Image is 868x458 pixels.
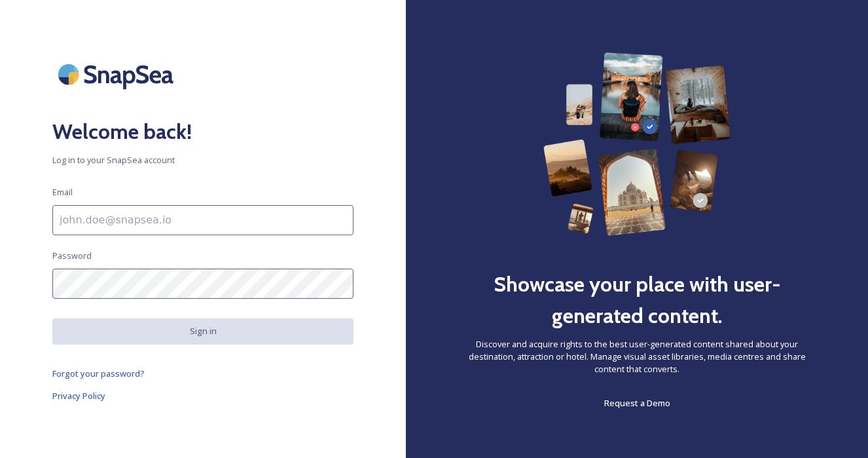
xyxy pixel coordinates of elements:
a: Forgot your password? [52,366,353,381]
span: Log in to your SnapSea account [52,154,353,166]
span: Request a Demo [604,397,670,409]
span: Email [52,186,73,199]
a: Request a Demo [604,395,670,411]
span: Privacy Policy [52,390,105,402]
a: Privacy Policy [52,388,353,404]
h2: Welcome back! [52,116,353,147]
span: Password [52,250,92,262]
img: SnapSea Logo [52,52,183,96]
h2: Showcase your place with user-generated content. [458,269,816,332]
span: Forgot your password? [52,368,145,379]
input: john.doe@snapsea.io [52,205,353,235]
button: Sign in [52,318,353,344]
span: Discover and acquire rights to the best user-generated content shared about your destination, att... [458,338,816,376]
img: 63b42ca75bacad526042e722_Group%20154-p-800.png [543,52,730,236]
